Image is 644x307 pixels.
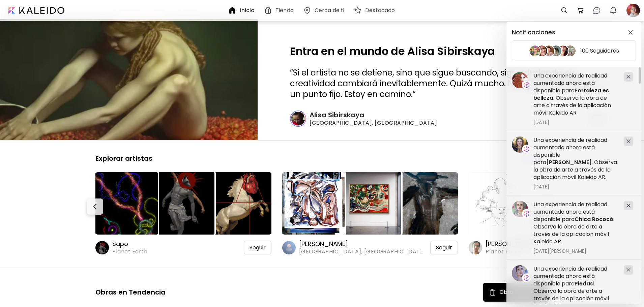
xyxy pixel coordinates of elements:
button: closeButton [625,27,636,38]
span: [DATE] [533,119,618,125]
span: Chica Rococó [575,215,613,223]
h5: 100 Seguidores [580,48,619,54]
img: closeButton [628,30,633,35]
span: [DATE][PERSON_NAME] [533,248,618,254]
h5: Notificaciones [512,29,555,36]
span: Piedad [575,280,594,287]
span: Fortaleza es belleza [533,87,609,102]
h5: Una experiencia de realidad aumentada ahora está disponible para . Observa la obra de arte a trav... [533,136,618,181]
span: [DATE] [533,184,618,190]
h5: Una experiencia de realidad aumentada ahora está disponible para . Observa la obra de arte a trav... [533,72,618,117]
span: [PERSON_NAME] [546,158,592,166]
h5: Una experiencia de realidad aumentada ahora está disponible para . Observa la obra de arte a trav... [533,201,618,245]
